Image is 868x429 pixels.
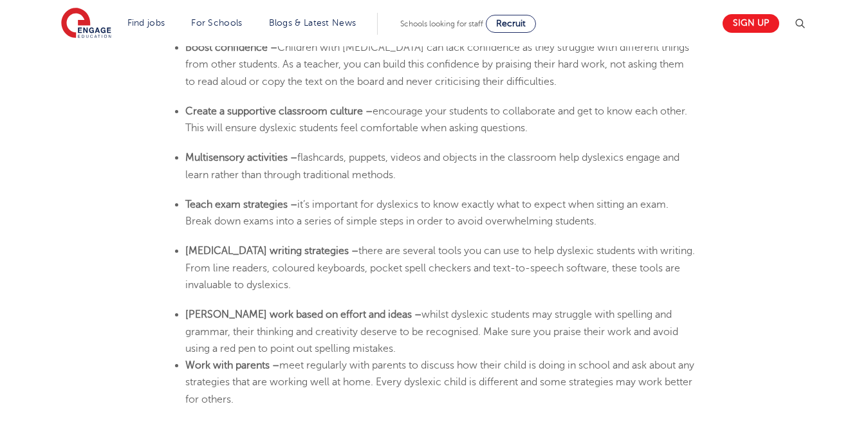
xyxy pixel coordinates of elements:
[191,18,242,28] a: For Schools
[185,152,297,163] b: Multisensory activities –
[185,199,297,210] b: Teach exam strategies –
[61,8,111,40] img: Engage Education
[185,105,687,134] span: encourage your students to collaborate and get to know each other. This will ensure dyslexic stud...
[185,42,277,53] b: Boost confidence –
[269,18,356,28] a: Blogs & Latest News
[185,309,421,320] b: [PERSON_NAME] work based on effort and ideas –
[486,15,536,33] a: Recruit
[185,309,678,354] span: whilst dyslexic students may struggle with spelling and grammar, their thinking and creativity de...
[185,245,695,291] span: there are several tools you can use to help dyslexic students with writing. From line readers, co...
[185,360,694,405] span: meet regularly with parents to discuss how their child is doing in school and ask about any strat...
[185,152,679,180] span: flashcards, puppets, videos and objects in the classroom help dyslexics engage and learn rather t...
[185,245,358,257] b: [MEDICAL_DATA] writing strategies –
[496,19,526,28] span: Recruit
[185,105,373,117] b: Create a supportive classroom culture –
[400,19,483,28] span: Schools looking for staff
[185,42,689,87] span: Children with [MEDICAL_DATA] can lack confidence as they struggle with different things from othe...
[723,14,779,33] a: Sign up
[185,199,669,227] span: it’s important for dyslexics to know exactly what to expect when sitting an exam. Break down exam...
[185,360,279,371] b: Work with parents –
[127,18,165,28] a: Find jobs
